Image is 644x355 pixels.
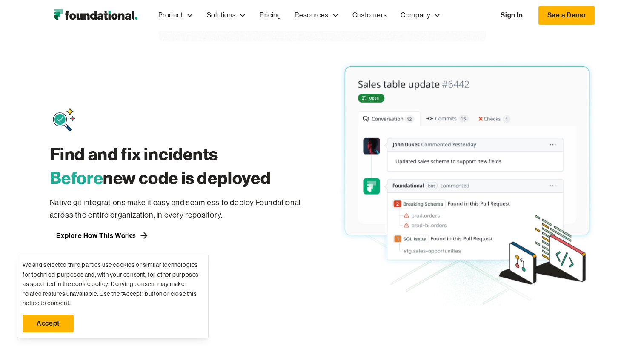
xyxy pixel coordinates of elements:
a: Pricing [253,1,288,29]
a: Sign In [492,6,531,24]
a: home [50,7,141,24]
a: Explore How This Works [50,229,156,242]
div: Product [152,1,200,29]
span: Before [50,167,103,189]
div: Explore How This Works [56,232,136,239]
iframe: Chat Widget [601,314,644,355]
div: Company [394,1,447,29]
a: Customers [346,1,394,29]
div: Resources [295,10,328,21]
div: Solutions [207,10,236,21]
a: Accept [23,315,74,332]
img: Find and Fix Icon [51,106,78,134]
div: Company [401,10,430,21]
div: Solutions [200,1,253,29]
p: Native git integrations make it easy and seamless to deploy Foundational across the entire organi... [50,197,305,222]
div: We and selected third parties use cookies or similar technologies for technical purposes and, wit... [23,260,203,308]
h3: Find and fix incidents new code is deployed [50,142,305,190]
div: Resources [288,1,345,29]
a: See a Demo [538,6,595,25]
img: Foundational Logo [50,7,141,24]
div: Product [158,10,183,21]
